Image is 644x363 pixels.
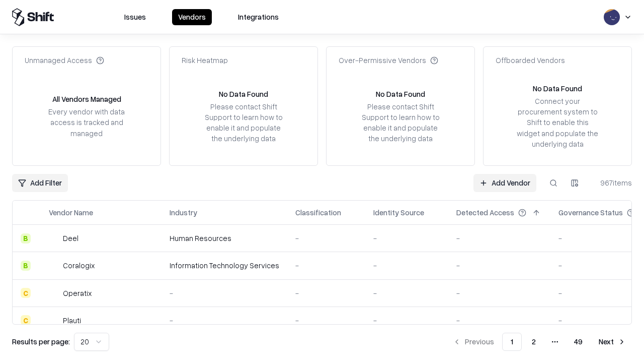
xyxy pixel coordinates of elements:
[63,288,92,298] div: Operatix
[339,55,438,66] div: Over-Permissive Vendors
[202,101,285,144] div: Please contact Shift Support to learn how to enable it and populate the underlying data
[373,315,440,326] div: -
[295,315,357,326] div: -
[118,9,152,25] button: Issues
[63,315,81,326] div: Plauti
[219,89,268,99] div: No Data Found
[456,207,514,218] div: Detected Access
[502,333,522,351] button: 1
[456,288,542,298] div: -
[21,261,31,271] div: B
[456,315,542,326] div: -
[295,233,357,244] div: -
[49,207,93,218] div: Vendor Name
[170,288,279,298] div: -
[49,288,59,298] img: Operatix
[49,233,59,244] img: Deel
[52,94,121,104] div: All Vendors Managed
[295,260,357,271] div: -
[533,83,582,94] div: No Data Found
[170,207,197,218] div: Industry
[63,233,78,244] div: Deel
[21,288,31,298] div: C
[170,260,279,271] div: Information Technology Services
[592,177,632,188] div: 967 items
[170,233,279,244] div: Human Resources
[12,174,68,192] button: Add Filter
[373,233,440,244] div: -
[49,261,59,271] img: Coralogix
[49,315,59,325] img: Plauti
[172,9,212,25] button: Vendors
[456,260,542,271] div: -
[295,288,357,298] div: -
[558,207,623,218] div: Governance Status
[25,55,104,66] div: Unmanaged Access
[170,315,279,326] div: -
[496,55,565,66] div: Offboarded Vendors
[21,233,31,244] div: B
[45,106,128,138] div: Every vendor with data access is tracked and managed
[456,233,542,244] div: -
[373,260,440,271] div: -
[373,207,424,218] div: Identity Source
[182,55,228,66] div: Risk Heatmap
[12,336,70,347] p: Results per page:
[232,9,285,25] button: Integrations
[516,96,599,149] div: Connect your procurement system to Shift to enable this widget and populate the underlying data
[566,333,591,351] button: 49
[359,101,442,144] div: Please contact Shift Support to learn how to enable it and populate the underlying data
[376,89,425,99] div: No Data Found
[373,288,440,298] div: -
[21,315,31,325] div: C
[295,207,341,218] div: Classification
[524,333,544,351] button: 2
[473,174,536,192] a: Add Vendor
[63,260,95,271] div: Coralogix
[447,333,632,351] nav: pagination
[593,333,632,351] button: Next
